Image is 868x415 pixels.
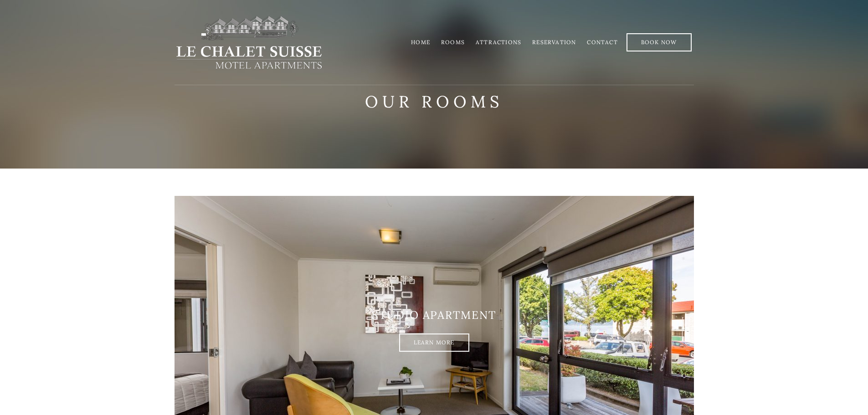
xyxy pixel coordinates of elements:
a: Learn More [399,333,469,352]
a: Book Now [627,33,692,51]
a: Rooms [441,39,465,46]
a: Contact [587,39,617,46]
h3: Studio Apartment [175,309,694,322]
a: Reservation [532,39,576,46]
img: lechaletsuisse [175,15,324,70]
a: Home [411,39,430,46]
a: Attractions [476,39,521,46]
